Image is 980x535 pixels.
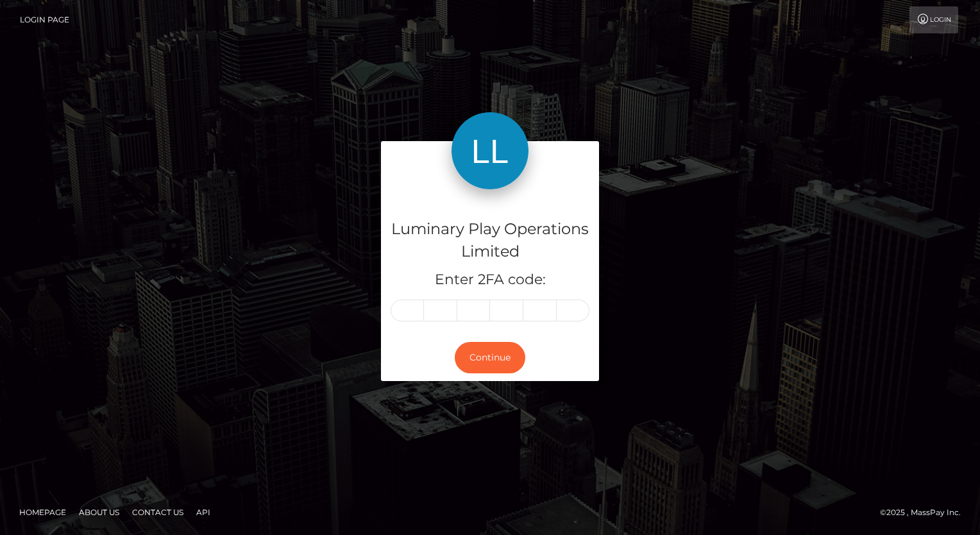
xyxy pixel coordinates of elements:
h5: Enter 2FA code: [391,270,589,290]
div: © 2025 , MassPay Inc. [880,505,970,520]
a: About Us [74,502,124,522]
button: Continue [455,342,525,373]
a: Homepage [14,502,71,522]
a: Login Page [20,6,69,33]
a: Login [909,6,958,33]
a: API [191,502,215,522]
h4: Luminary Play Operations Limited [391,218,589,263]
a: Contact Us [127,502,189,522]
img: Luminary Play Operations Limited [452,112,528,189]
